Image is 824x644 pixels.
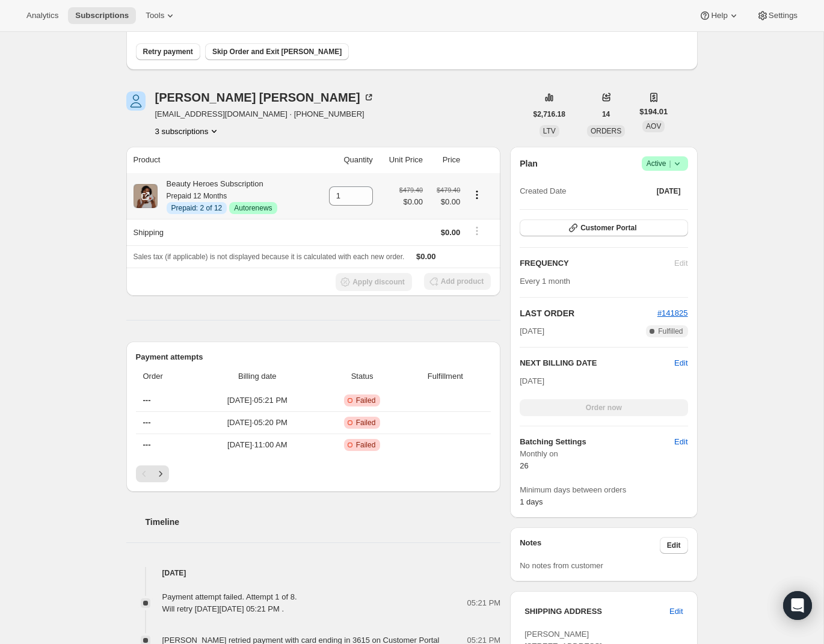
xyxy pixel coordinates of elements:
[197,417,318,429] span: [DATE] · 05:20 PM
[520,484,687,496] span: Minimum days between orders
[520,307,657,319] h2: LAST ORDER
[669,159,671,168] span: |
[26,11,58,20] span: Analytics
[520,376,544,385] span: [DATE]
[520,436,674,448] h6: Batching Settings
[134,253,405,261] span: Sales tax (if applicable) is not displayed because it is calculated with each new order.
[136,363,194,390] th: Order
[467,597,501,609] span: 05:21 PM
[197,439,318,451] span: [DATE] · 11:00 AM
[407,370,484,382] span: Fulfillment
[647,158,683,170] span: Active
[674,436,687,448] span: Edit
[126,567,501,579] h4: [DATE]
[126,219,315,245] th: Shipping
[314,147,376,173] th: Quantity
[520,537,660,554] h3: Notes
[19,7,66,24] button: Analytics
[325,370,400,382] span: Status
[657,308,688,317] a: #141825
[136,465,491,482] nav: Pagination
[155,91,375,103] div: [PERSON_NAME] [PERSON_NAME]
[769,11,798,20] span: Settings
[143,47,193,57] span: Retry payment
[426,147,464,173] th: Price
[667,541,681,550] span: Edit
[441,228,461,237] span: $0.00
[533,109,565,119] span: $2,716.18
[520,357,674,369] h2: NEXT BILLING DATE
[136,43,200,60] button: Retry payment
[356,396,376,405] span: Failed
[68,7,136,24] button: Subscriptions
[167,192,227,200] small: Prepaid 12 Months
[657,186,681,196] span: [DATE]
[146,516,501,528] h2: Timeline
[416,252,436,261] span: $0.00
[155,108,375,120] span: [EMAIL_ADDRESS][DOMAIN_NAME] · [PHONE_NUMBER]
[136,351,491,363] h2: Payment attempts
[526,106,573,123] button: $2,716.18
[520,185,566,197] span: Created Date
[212,47,342,57] span: Skip Order and Exit [PERSON_NAME]
[75,11,129,20] span: Subscriptions
[543,127,556,135] span: LTV
[152,465,169,482] button: Next
[783,591,812,620] div: Open Intercom Messenger
[399,186,423,194] small: $479.40
[138,7,183,24] button: Tools
[520,325,544,337] span: [DATE]
[399,196,423,208] span: $0.00
[639,106,668,118] span: $194.01
[520,497,543,506] span: 1 days
[520,448,687,460] span: Monthly on
[146,11,164,20] span: Tools
[692,7,746,24] button: Help
[162,591,297,615] div: Payment attempt failed. Attempt 1 of 8. Will retry [DATE][DATE] 05:21 PM .
[143,418,151,427] span: ---
[657,307,688,319] button: #141825
[660,537,688,554] button: Edit
[520,219,687,236] button: Customer Portal
[430,196,460,208] span: $0.00
[650,183,688,200] button: [DATE]
[520,277,570,286] span: Every 1 month
[158,178,277,214] div: Beauty Heroes Subscription
[602,109,610,119] span: 14
[143,440,151,449] span: ---
[520,257,674,269] h2: FREQUENCY
[205,43,349,60] button: Skip Order and Exit [PERSON_NAME]
[662,602,690,621] button: Edit
[595,106,617,123] button: 14
[711,11,727,20] span: Help
[580,223,636,233] span: Customer Portal
[520,561,603,570] span: No notes from customer
[674,357,687,369] button: Edit
[126,91,146,111] span: Devon Amelia Stubbs
[467,224,487,238] button: Shipping actions
[520,461,528,470] span: 26
[134,184,158,208] img: product img
[658,327,683,336] span: Fulfilled
[591,127,621,135] span: ORDERS
[646,122,661,130] span: AOV
[356,440,376,450] span: Failed
[155,125,221,137] button: Product actions
[197,370,318,382] span: Billing date
[524,606,669,618] h3: SHIPPING ADDRESS
[667,432,695,452] button: Edit
[467,188,487,201] button: Product actions
[197,394,318,406] span: [DATE] · 05:21 PM
[234,203,272,213] span: Autorenews
[437,186,460,194] small: $479.40
[356,418,376,428] span: Failed
[377,147,426,173] th: Unit Price
[749,7,805,24] button: Settings
[126,147,315,173] th: Product
[520,158,538,170] h2: Plan
[171,203,223,213] span: Prepaid: 2 of 12
[143,396,151,405] span: ---
[669,606,683,618] span: Edit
